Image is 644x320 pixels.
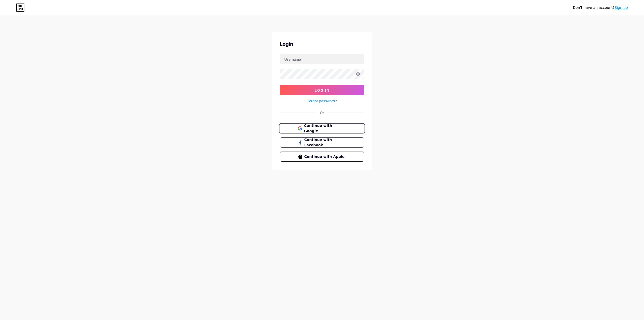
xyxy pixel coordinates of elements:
span: Continue with Google [304,123,346,134]
a: Forgot password? [307,98,337,103]
a: Continue with Google [280,123,364,133]
span: Continue with Apple [304,154,346,159]
div: Login [280,40,364,48]
a: Sign up [615,6,628,10]
input: Username [280,54,364,64]
div: Or [320,110,324,115]
button: Continue with Apple [280,152,364,162]
button: Log In [280,85,364,95]
button: Continue with Google [279,123,365,134]
span: Continue with Facebook [304,137,346,148]
button: Continue with Facebook [280,137,364,148]
span: Log In [315,88,330,92]
div: Don't have an account? [573,5,628,10]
